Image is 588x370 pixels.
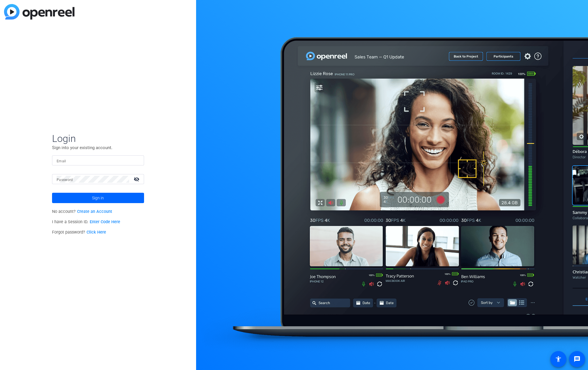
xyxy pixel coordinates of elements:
span: Sign in [92,191,104,205]
a: Enter Code Here [90,219,120,224]
a: Click Here [87,230,106,235]
span: No account? [52,209,112,214]
p: Sign into your existing account. [52,144,144,151]
mat-icon: visibility_off [130,175,144,183]
mat-icon: message [574,356,581,363]
mat-label: Password [57,178,73,182]
a: Create an Account [77,209,112,214]
button: Sign in [52,193,144,203]
img: blue-gradient.svg [4,4,74,20]
span: I have a Session ID. [52,219,120,224]
span: Login [52,132,144,144]
mat-icon: accessibility [555,356,562,363]
input: Enter Email Address [57,157,139,164]
mat-label: Email [57,159,66,163]
span: Forgot password? [52,230,106,235]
